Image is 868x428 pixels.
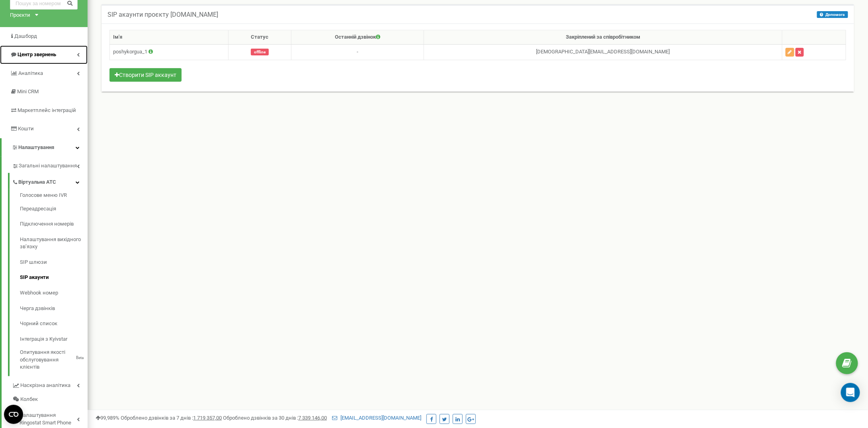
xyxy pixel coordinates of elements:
[298,415,327,421] u: 7 339 146,00
[424,44,782,60] td: [DEMOGRAPHIC_DATA] [EMAIL_ADDRESS][DOMAIN_NAME]
[20,285,88,301] a: Webhook номер
[18,70,43,76] span: Аналiтика
[817,11,848,18] button: Допомога
[96,415,119,421] span: 99,989%
[12,157,88,173] a: Загальні налаштування
[4,405,23,424] button: Open CMP widget
[18,126,34,132] span: Кошти
[223,415,327,421] span: Оброблено дзвінків за 30 днів :
[20,412,77,426] span: Налаштування Ringostat Smart Phone
[20,316,88,332] a: Чорний список
[20,270,88,285] a: SIP акаунти
[332,415,421,421] a: [EMAIL_ADDRESS][DOMAIN_NAME]
[20,192,88,201] a: Голосове меню IVR
[18,144,54,150] span: Налаштування
[18,179,56,186] span: Віртуальна АТС
[20,301,88,316] a: Черга дзвінків
[12,173,88,189] a: Віртуальна АТС
[251,49,269,55] span: offline
[121,415,222,421] span: Оброблено дзвінків за 7 днів :
[291,30,424,45] th: Останній дзвінок
[14,33,37,39] span: Дашборд
[20,201,88,217] a: Переадресація
[108,11,218,18] h5: SIP акаунти проєкту [DOMAIN_NAME]
[110,30,229,45] th: Ім'я
[12,376,88,393] a: Наскрізна аналітика
[20,255,88,270] a: SIP шлюзи
[109,68,182,82] button: Створити SIP аккаунт
[10,12,30,19] div: Проєкти
[424,30,782,45] th: Закріплений за співробітником
[841,383,860,402] div: Open Intercom Messenger
[20,382,70,389] span: Наскрізна аналітика
[291,44,424,60] td: -
[20,396,38,403] span: Колбек
[110,44,229,60] td: poshykorgua_1
[18,51,56,57] span: Центр звернень
[19,162,77,170] span: Загальні налаштування
[193,415,222,421] u: 1 719 357,00
[20,216,88,232] a: Підключення номерів
[2,138,88,157] a: Налаштування
[228,30,291,45] th: Статус
[17,88,39,94] span: Mini CRM
[18,107,76,113] span: Маркетплейс інтеграцій
[20,347,88,371] a: Опитування якості обслуговування клієнтівBeta
[12,393,88,406] a: Колбек
[20,332,88,347] a: Інтеграція з Kyivstar
[20,232,88,255] a: Налаштування вихідного зв’язку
